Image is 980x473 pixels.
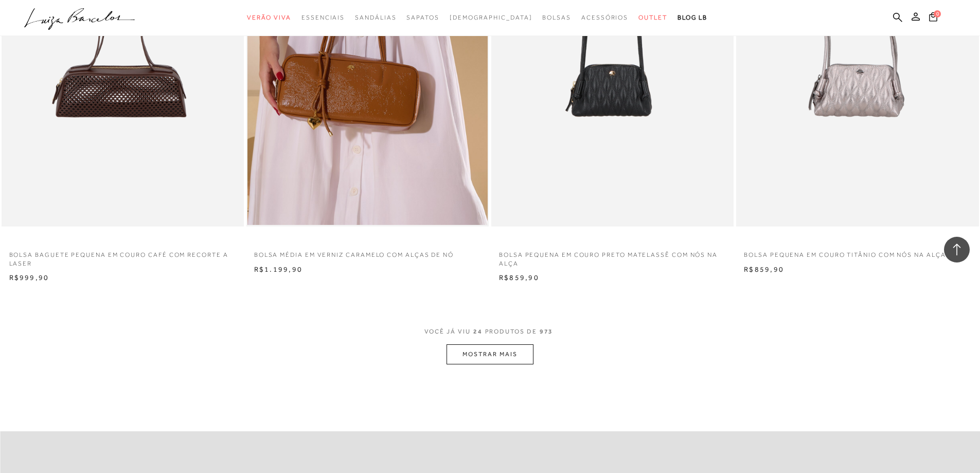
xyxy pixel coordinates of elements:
a: categoryNavScreenReaderText [247,8,291,27]
span: 24 [473,328,483,335]
span: R$999,90 [9,273,49,282]
span: 0 [934,10,941,17]
a: noSubCategoriesText [450,8,532,27]
a: BOLSA PEQUENA EM COURO PRETO MATELASSÊ COM NÓS NA ALÇA [491,244,734,268]
span: Sapatos [406,14,439,21]
a: categoryNavScreenReaderText [581,8,628,27]
span: Essenciais [301,14,345,21]
span: Bolsas [542,14,571,21]
span: BLOG LB [678,14,707,21]
a: categoryNavScreenReaderText [542,8,571,27]
span: R$859,90 [744,265,784,273]
span: R$1.199,90 [254,265,302,273]
span: R$859,90 [499,273,539,282]
a: categoryNavScreenReaderText [355,8,396,27]
a: categoryNavScreenReaderText [406,8,439,27]
a: BOLSA PEQUENA EM COURO TITÂNIO COM NÓS NA ALÇA [736,244,978,259]
span: 973 [540,328,554,335]
span: Outlet [638,14,667,21]
span: [DEMOGRAPHIC_DATA] [450,14,532,21]
span: VOCÊ JÁ VIU PRODUTOS DE [424,328,556,335]
button: MOSTRAR MAIS [447,344,533,364]
a: categoryNavScreenReaderText [301,8,345,27]
a: BLOG LB [678,8,707,27]
a: BOLSA MÉDIA EM VERNIZ CARAMELO COM ALÇAS DE NÓ [246,244,489,259]
span: Sandálias [355,14,396,21]
span: Acessórios [581,14,628,21]
button: 0 [926,11,940,25]
span: Verão Viva [247,14,291,21]
a: categoryNavScreenReaderText [638,8,667,27]
a: BOLSA BAGUETE PEQUENA EM COURO CAFÉ COM RECORTE A LASER [2,244,244,268]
